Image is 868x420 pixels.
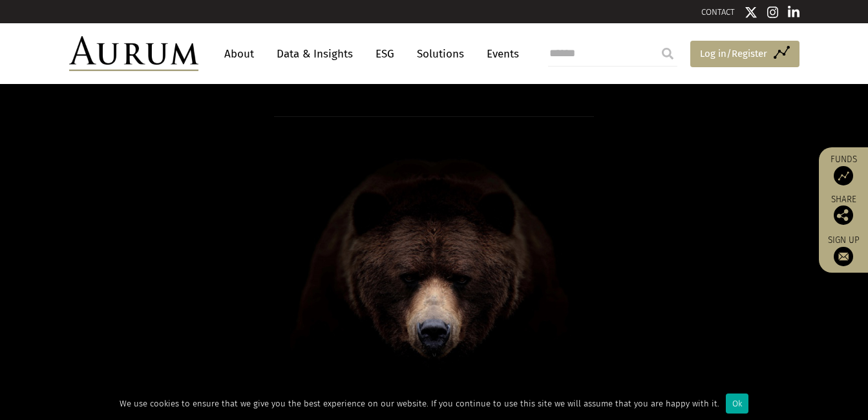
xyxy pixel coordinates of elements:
div: Share [825,195,862,225]
img: Sign up to our newsletter [834,247,853,266]
a: CONTACT [701,7,735,17]
input: Submit [655,41,681,67]
img: Instagram icon [767,6,779,19]
a: Sign up [825,235,862,266]
a: Solutions [410,42,471,66]
a: Log in/Register [690,41,799,68]
a: Data & Insights [270,42,359,66]
a: About [218,42,260,66]
a: Funds [825,154,862,185]
a: Events [480,42,519,66]
img: Access Funds [834,166,853,185]
img: Twitter icon [745,6,757,19]
div: Ok [726,394,748,414]
img: Aurum [69,36,198,71]
img: Linkedin icon [788,6,799,19]
img: Share this post [834,205,853,225]
span: Log in/Register [700,46,767,61]
a: ESG [369,42,401,66]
